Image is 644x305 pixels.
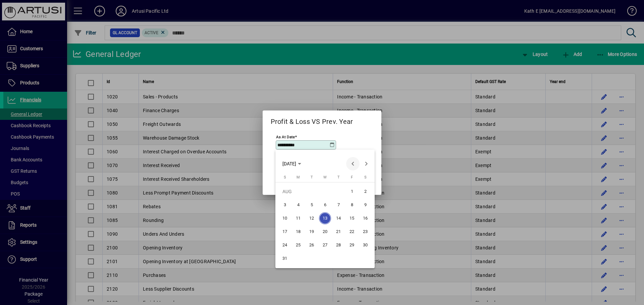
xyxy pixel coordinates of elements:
button: Sat Aug 23 2025 [359,225,372,238]
button: Fri Aug 08 2025 [345,198,359,212]
span: 17 [279,226,291,238]
span: [DATE] [282,161,296,166]
button: Sun Aug 10 2025 [278,212,291,225]
button: Thu Aug 21 2025 [332,225,345,238]
span: 2 [359,185,371,198]
span: 20 [319,226,331,238]
span: 26 [306,239,318,251]
button: Wed Aug 13 2025 [318,212,332,225]
button: Previous month [346,157,360,170]
button: Tue Aug 26 2025 [305,238,318,252]
span: 5 [306,199,318,211]
span: M [297,175,300,179]
span: 21 [332,226,344,238]
span: S [364,175,367,179]
span: 22 [346,226,358,238]
span: 6 [319,199,331,211]
button: Sun Aug 31 2025 [278,252,291,265]
span: 16 [359,212,371,224]
button: Next month [360,157,373,170]
span: F [351,175,353,179]
button: Sat Aug 09 2025 [359,198,372,212]
button: Sat Aug 30 2025 [359,238,372,252]
span: 1 [346,185,358,198]
button: Wed Aug 06 2025 [318,198,332,212]
button: Wed Aug 20 2025 [318,225,332,238]
button: Tue Aug 19 2025 [305,225,318,238]
td: AUG [278,185,345,198]
span: W [323,175,327,179]
span: 31 [279,252,291,264]
span: 23 [359,226,371,238]
span: S [284,175,286,179]
span: 4 [292,199,304,211]
span: T [337,175,340,179]
span: 24 [279,239,291,251]
button: Thu Aug 28 2025 [332,238,345,252]
button: Mon Aug 11 2025 [291,212,305,225]
button: Choose month and year [280,158,304,170]
button: Mon Aug 18 2025 [291,225,305,238]
span: 19 [306,226,318,238]
span: 14 [332,212,344,224]
span: 11 [292,212,304,224]
button: Sat Aug 16 2025 [359,212,372,225]
button: Sat Aug 02 2025 [359,185,372,198]
span: 13 [319,212,331,224]
button: Thu Aug 07 2025 [332,198,345,212]
span: 8 [346,199,358,211]
button: Fri Aug 01 2025 [345,185,359,198]
button: Sun Aug 03 2025 [278,198,291,212]
button: Tue Aug 12 2025 [305,212,318,225]
span: 25 [292,239,304,251]
button: Thu Aug 14 2025 [332,212,345,225]
span: 29 [346,239,358,251]
span: 12 [306,212,318,224]
button: Sun Aug 24 2025 [278,238,291,252]
span: 7 [332,199,344,211]
button: Tue Aug 05 2025 [305,198,318,212]
span: 10 [279,212,291,224]
span: 28 [332,239,344,251]
button: Sun Aug 17 2025 [278,225,291,238]
span: 18 [292,226,304,238]
span: T [311,175,313,179]
button: Fri Aug 29 2025 [345,238,359,252]
span: 9 [359,199,371,211]
button: Wed Aug 27 2025 [318,238,332,252]
button: Mon Aug 25 2025 [291,238,305,252]
button: Mon Aug 04 2025 [291,198,305,212]
button: Fri Aug 15 2025 [345,212,359,225]
span: 27 [319,239,331,251]
span: 3 [279,199,291,211]
span: 15 [346,212,358,224]
span: 30 [359,239,371,251]
button: Fri Aug 22 2025 [345,225,359,238]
